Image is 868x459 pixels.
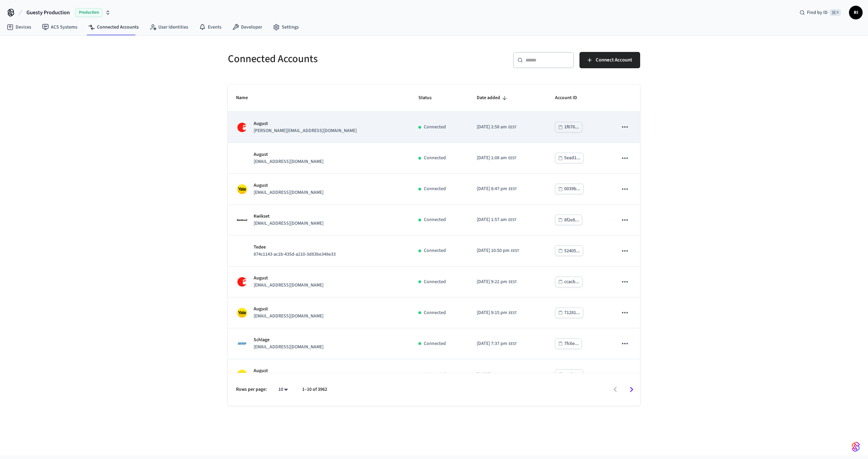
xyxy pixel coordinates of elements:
[564,216,579,224] div: 8f2e8...
[424,309,446,316] p: Connected
[424,216,446,223] p: Connected
[26,8,70,17] span: Guesty Production
[555,215,582,225] button: 8f2e8...
[564,339,579,348] div: 7fc6e...
[424,371,446,378] p: Connected
[509,186,517,192] span: EEST
[477,278,517,286] div: Europe/Kiev
[236,214,248,226] img: Kwikset Logo, Square
[254,313,323,320] p: [EMAIL_ADDRESS][DOMAIN_NAME]
[477,124,516,131] div: Europe/Kiev
[477,309,517,316] div: Europe/Kiev
[144,21,194,33] a: User Identities
[477,340,507,347] span: [DATE] 7:37 pm
[477,216,516,223] div: Europe/Kiev
[254,120,357,127] p: August
[511,248,519,254] span: EEST
[477,154,516,162] div: Europe/Kiev
[302,386,327,393] p: 1–10 of 3962
[194,21,227,33] a: Events
[254,282,323,289] p: [EMAIL_ADDRESS][DOMAIN_NAME]
[849,6,863,19] button: RI
[509,279,517,285] span: EEST
[477,216,507,223] span: [DATE] 1:57 am
[624,382,639,398] button: Go to next page
[555,122,582,132] button: 1f676...
[794,6,846,19] div: Find by ID⌘ K
[564,278,579,286] div: ccacb...
[477,93,509,103] span: Date added
[236,368,248,381] img: Yale Logo, Square
[418,93,440,103] span: Status
[564,154,580,162] div: 5ead1...
[509,310,517,316] span: EEST
[83,21,144,33] a: Connected Accounts
[254,244,336,251] p: Tedee
[555,308,583,318] button: 71281...
[236,121,248,133] img: August Logo, Square
[254,306,323,313] p: August
[254,182,323,189] p: August
[254,220,323,227] p: [EMAIL_ADDRESS][DOMAIN_NAME]
[555,93,586,103] span: Account ID
[477,185,507,192] span: [DATE] 8:47 pm
[555,153,584,163] button: 5ead1...
[424,154,446,162] p: Connected
[254,336,323,344] p: Schlage
[236,183,248,195] img: Yale Logo, Square
[579,52,640,68] button: Connect Account
[477,124,507,131] span: [DATE] 2:58 am
[236,93,257,103] span: Name
[852,441,860,452] img: SeamLogoGradient.69752ec5.svg
[254,251,336,258] p: 874c1143-ac1b-435d-a210-3d83be348e33
[477,185,517,192] div: Europe/Kiev
[564,185,580,193] div: 0039b...
[236,276,248,288] img: August Logo, Square
[228,85,640,421] table: sticky table
[37,21,83,33] a: ACS Systems
[236,337,248,350] img: Schlage Logo, Square
[424,185,446,192] p: Connected
[477,154,507,162] span: [DATE] 1:08 am
[564,247,580,255] div: 52405...
[509,341,517,347] span: EEST
[424,278,446,286] p: Connected
[564,370,580,379] div: 8c4b2...
[268,21,304,33] a: Settings
[555,277,583,287] button: ccacb...
[564,123,579,131] div: 1f676...
[75,8,102,17] span: Production
[555,369,583,380] button: 8c4b2...
[275,385,291,394] div: 10
[807,9,828,16] span: Find by ID
[254,367,323,374] p: August
[254,151,323,158] p: August
[254,275,323,282] p: August
[477,371,507,378] span: [DATE] 7:24 pm
[477,278,507,286] span: [DATE] 9:22 pm
[228,52,430,66] h5: Connected Accounts
[477,247,519,254] div: Europe/Kiev
[850,6,862,19] span: RI
[424,247,446,254] p: Connected
[477,309,507,316] span: [DATE] 9:15 pm
[555,338,582,349] button: 7fc6e...
[555,245,583,256] button: 52405...
[254,213,323,220] p: Kwikset
[236,386,267,393] p: Rows per page:
[424,340,446,347] p: Connected
[555,184,584,194] button: 0039b...
[830,9,841,16] span: ⌘ K
[227,21,268,33] a: Developer
[254,344,323,351] p: [EMAIL_ADDRESS][DOMAIN_NAME]
[596,56,632,65] span: Connect Account
[1,21,37,33] a: Devices
[508,155,516,161] span: EEST
[236,307,248,319] img: Yale Logo, Square
[254,158,323,165] p: [EMAIL_ADDRESS][DOMAIN_NAME]
[424,124,446,131] p: Connected
[477,371,517,378] div: Europe/Kiev
[508,217,516,223] span: EEST
[254,127,357,134] p: [PERSON_NAME][EMAIL_ADDRESS][DOMAIN_NAME]
[254,189,323,196] p: [EMAIL_ADDRESS][DOMAIN_NAME]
